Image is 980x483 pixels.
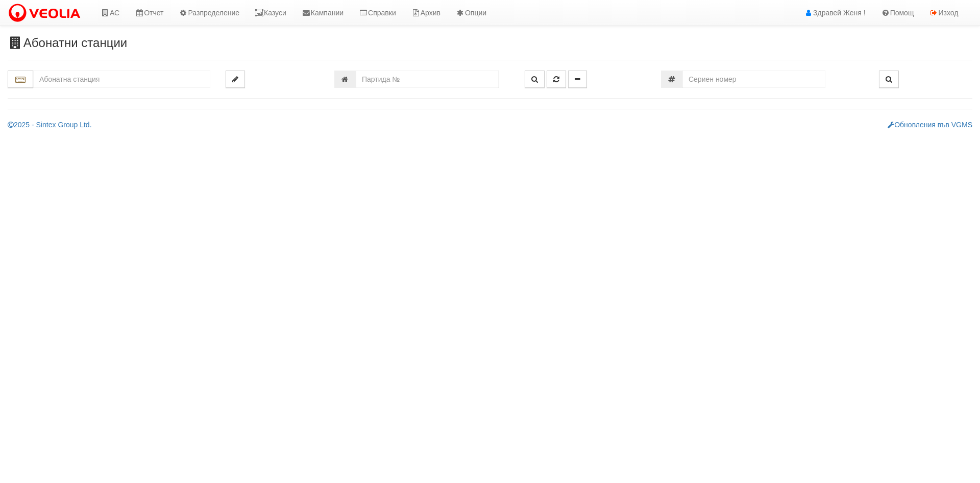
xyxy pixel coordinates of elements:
h3: Абонатни станции [8,36,972,50]
img: VeoliaLogo.png [8,3,85,24]
input: Сериен номер [682,71,825,88]
a: 2025 - Sintex Group Ltd. [8,121,92,129]
input: Абонатна станция [33,71,210,88]
input: Партида № [356,71,499,88]
a: Обновления във VGMS [888,121,972,129]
